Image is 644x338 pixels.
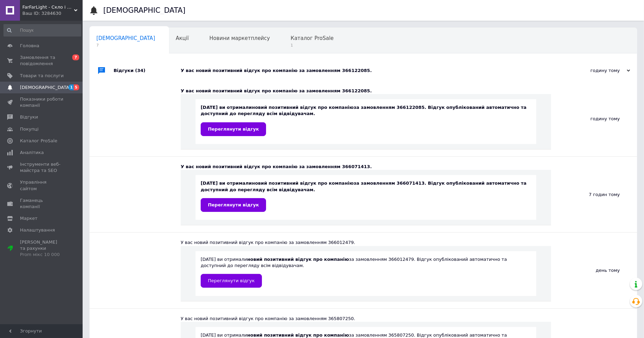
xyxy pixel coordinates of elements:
a: Переглянути відгук [201,122,266,136]
div: У вас новий позитивний відгук про компанію за замовленням 366012479. [181,239,551,246]
div: Ваш ID: 3284630 [22,10,83,17]
span: Переглянути відгук [208,126,259,132]
b: новий позитивний відгук про компанію [252,105,354,110]
b: новий позитивний відгук про компанію [252,181,354,186]
div: У вас новий позитивний відгук про компанію за замовленням 366122085. [181,88,551,94]
span: Відгуки [20,114,38,120]
span: [PERSON_NAME] та рахунки [20,239,64,258]
span: Головна [20,43,39,49]
div: [DATE] ви отримали за замовленням 366122085. Відгук опублікований автоматично та доступний до пер... [201,104,531,136]
span: Інструменти веб-майстра та SEO [20,161,64,174]
span: FarFarLight - Cкло і корпуса фар для авто [22,4,74,10]
div: У вас новий позитивний відгук про компанію за замовленням 366071413. [181,164,551,170]
div: Відгуки [114,60,181,81]
div: [DATE] ви отримали за замовленням 366012479. Відгук опублікований автоматично та доступний до пер... [201,256,531,288]
span: Аналітика [20,150,44,156]
input: Пошук [3,24,81,37]
div: [DATE] ви отримали за замовленням 366071413. Відгук опублікований автоматично та доступний до пер... [201,180,531,212]
span: [DEMOGRAPHIC_DATA] [20,84,71,91]
span: 5 [74,84,79,90]
span: 7 [96,43,155,48]
h1: [DEMOGRAPHIC_DATA] [103,6,186,14]
span: Переглянути відгук [208,202,259,207]
a: Переглянути відгук [201,198,266,212]
span: Новини маркетплейсу [209,35,270,41]
span: Показники роботи компанії [20,96,64,109]
span: Акції [176,35,189,41]
span: Гаманець компанії [20,197,64,210]
span: [DEMOGRAPHIC_DATA] [96,35,155,41]
span: Управління сайтом [20,179,64,192]
span: Каталог ProSale [291,35,334,41]
span: 1 [291,43,334,48]
span: Налаштування [20,227,55,233]
div: 7 годин тому [551,157,637,232]
span: Каталог ProSale [20,138,57,144]
div: день тому [551,233,637,308]
div: годину тому [561,68,630,74]
div: У вас новий позитивний відгук про компанію за замовленням 365807250. [181,316,551,322]
b: новий позитивний відгук про компанію [247,257,349,262]
span: Замовлення та повідомлення [20,54,64,67]
span: Переглянути відгук [208,278,255,283]
span: 1 [68,84,74,90]
span: Маркет [20,215,38,222]
span: Товари та послуги [20,73,64,79]
b: новий позитивний відгук про компанію [247,332,349,338]
a: Переглянути відгук [201,274,262,288]
div: годину тому [551,81,637,156]
span: (34) [135,68,146,73]
div: У вас новий позитивний відгук про компанію за замовленням 366122085. [181,68,561,74]
span: 7 [72,54,79,60]
div: Prom мікс 10 000 [20,252,64,258]
span: Покупці [20,126,39,132]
